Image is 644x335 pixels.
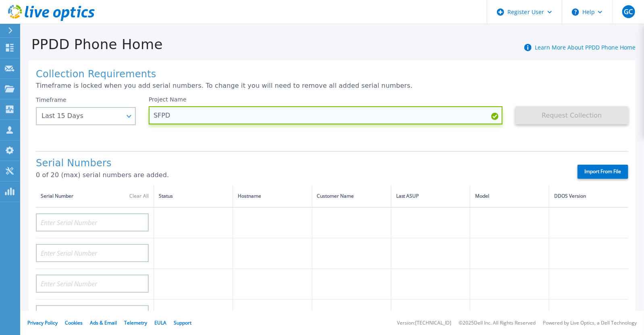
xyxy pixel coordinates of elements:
[90,319,117,326] a: Ads & Email
[20,37,163,52] h1: PPDD Phone Home
[578,165,628,179] label: Import From File
[36,69,628,80] h1: Collection Requirements
[233,185,312,207] th: Hostname
[154,185,233,207] th: Status
[36,244,149,262] input: Enter Serial Number
[42,112,121,120] div: Last 15 Days
[124,319,147,326] a: Telemetry
[174,319,191,326] a: Support
[549,185,628,207] th: DDOS Version
[36,213,149,232] input: Enter Serial Number
[624,8,633,15] span: GC
[36,275,149,293] input: Enter Serial Number
[515,106,628,124] button: Request Collection
[397,321,451,326] li: Version: [TECHNICAL_ID]
[27,319,58,326] a: Privacy Policy
[41,192,149,201] div: Serial Number
[459,321,536,326] li: © 2025 Dell Inc. All Rights Reserved
[36,305,149,323] input: Enter Serial Number
[36,172,563,179] p: 0 of 20 (max) serial numbers are added.
[535,43,636,51] a: Learn More About PPDD Phone Home
[149,97,187,102] label: Project Name
[543,321,637,326] li: Powered by Live Optics, a Dell Technology
[154,319,166,326] a: EULA
[65,319,83,326] a: Cookies
[36,97,66,103] label: Timeframe
[470,185,549,207] th: Model
[36,82,628,89] p: Timeframe is locked when you add serial numbers. To change it you will need to remove all added s...
[391,185,470,207] th: Last ASUP
[312,185,391,207] th: Customer Name
[149,106,503,124] input: Enter Project Name
[36,158,563,169] h1: Serial Numbers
